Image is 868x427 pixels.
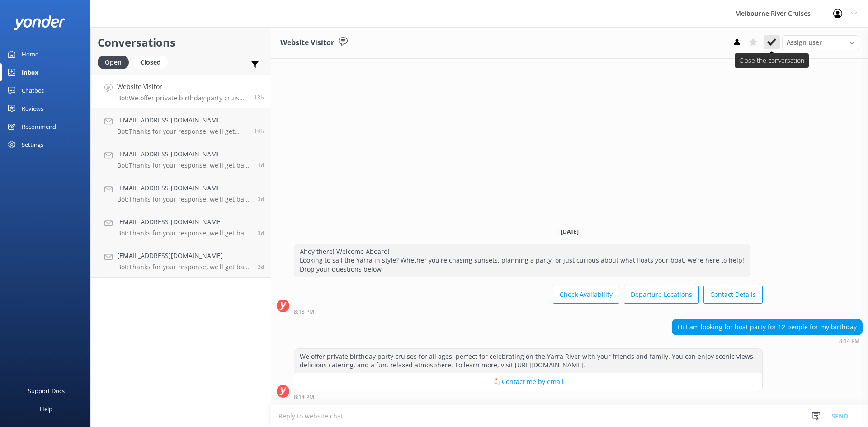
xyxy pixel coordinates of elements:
[258,195,264,203] span: Sep 12 2025 05:14pm (UTC +10:00) Australia/Sydney
[22,45,38,63] div: Home
[91,244,271,278] a: [EMAIL_ADDRESS][DOMAIN_NAME]Bot:Thanks for your response, we'll get back to you as soon as we can...
[117,149,251,159] h4: [EMAIL_ADDRESS][DOMAIN_NAME]
[556,228,584,235] span: [DATE]
[22,81,44,99] div: Chatbot
[117,195,251,203] p: Bot: Thanks for your response, we'll get back to you as soon as we can during opening hours.
[98,57,133,67] a: Open
[133,56,168,69] div: Closed
[14,15,66,30] img: yonder-white-logo.png
[91,142,271,176] a: [EMAIL_ADDRESS][DOMAIN_NAME]Bot:Thanks for your response, we'll get back to you as soon as we can...
[91,108,271,142] a: [EMAIL_ADDRESS][DOMAIN_NAME]Bot:Thanks for your response, we'll get back to you as soon as we can...
[22,136,43,154] div: Settings
[254,127,264,135] span: Sep 15 2025 06:24pm (UTC +10:00) Australia/Sydney
[117,127,247,136] p: Bot: Thanks for your response, we'll get back to you as soon as we can during opening hours.
[294,394,314,400] strong: 8:14 PM
[553,286,619,304] button: Check Availability
[98,34,264,51] h2: Conversations
[117,229,251,237] p: Bot: Thanks for your response, we'll get back to you as soon as we can during opening hours.
[22,117,56,136] div: Recommend
[294,309,314,314] strong: 8:13 PM
[91,75,271,108] a: Website VisitorBot:We offer private birthday party cruises for all ages, perfect for celebrating ...
[254,94,264,101] span: Sep 15 2025 08:14pm (UTC +10:00) Australia/Sydney
[117,94,247,102] p: Bot: We offer private birthday party cruises for all ages, perfect for celebrating on the Yarra R...
[294,244,750,277] div: Ahoy there! Welcome Aboard! Looking to sail the Yarra in style? Whether you're chasing sunsets, p...
[703,286,763,304] button: Contact Details
[133,57,172,67] a: Closed
[258,161,264,169] span: Sep 15 2025 12:47am (UTC +10:00) Australia/Sydney
[117,251,251,261] h4: [EMAIL_ADDRESS][DOMAIN_NAME]
[28,382,65,400] div: Support Docs
[839,338,859,344] strong: 8:14 PM
[294,349,762,373] div: We offer private birthday party cruises for all ages, perfect for celebrating on the Yarra River ...
[258,229,264,237] span: Sep 12 2025 04:37pm (UTC +10:00) Australia/Sydney
[98,56,129,69] div: Open
[672,319,862,335] div: Hi I am looking for boat party for 12 people for my birthday
[624,286,699,304] button: Departure Locations
[117,115,247,125] h4: [EMAIL_ADDRESS][DOMAIN_NAME]
[40,400,52,418] div: Help
[280,37,334,49] h3: Website Visitor
[117,161,251,169] p: Bot: Thanks for your response, we'll get back to you as soon as we can during opening hours.
[117,183,251,193] h4: [EMAIL_ADDRESS][DOMAIN_NAME]
[672,338,863,344] div: Sep 15 2025 08:14pm (UTC +10:00) Australia/Sydney
[787,38,822,47] span: Assign user
[782,35,859,50] div: Assign User
[294,394,763,400] div: Sep 15 2025 08:14pm (UTC +10:00) Australia/Sydney
[91,210,271,244] a: [EMAIL_ADDRESS][DOMAIN_NAME]Bot:Thanks for your response, we'll get back to you as soon as we can...
[117,263,251,271] p: Bot: Thanks for your response, we'll get back to you as soon as we can during opening hours.
[91,176,271,210] a: [EMAIL_ADDRESS][DOMAIN_NAME]Bot:Thanks for your response, we'll get back to you as soon as we can...
[22,99,43,117] div: Reviews
[258,263,264,271] span: Sep 12 2025 11:57am (UTC +10:00) Australia/Sydney
[117,82,247,92] h4: Website Visitor
[117,217,251,227] h4: [EMAIL_ADDRESS][DOMAIN_NAME]
[22,63,38,81] div: Inbox
[294,373,762,391] button: 📩 Contact me by email
[294,308,763,314] div: Sep 15 2025 08:13pm (UTC +10:00) Australia/Sydney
